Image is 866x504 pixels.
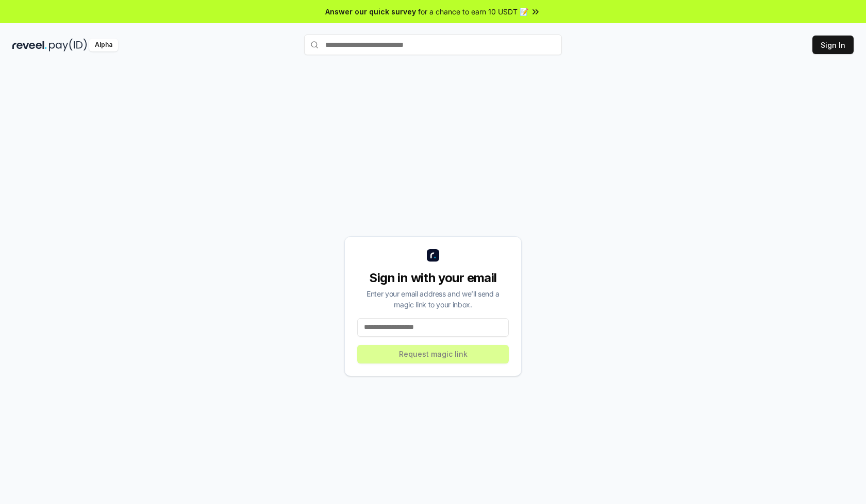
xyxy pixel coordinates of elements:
[418,6,528,17] span: for a chance to earn 10 USDT 📝
[12,39,47,51] img: reveel_dark
[357,288,509,310] div: Enter your email address and we’ll send a magic link to your inbox.
[325,6,416,17] span: Answer our quick survey
[357,270,509,286] div: Sign in with your email
[49,39,87,51] img: pay_id
[89,39,118,51] div: Alpha
[812,36,854,54] button: Sign In
[427,249,439,262] img: logo_small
